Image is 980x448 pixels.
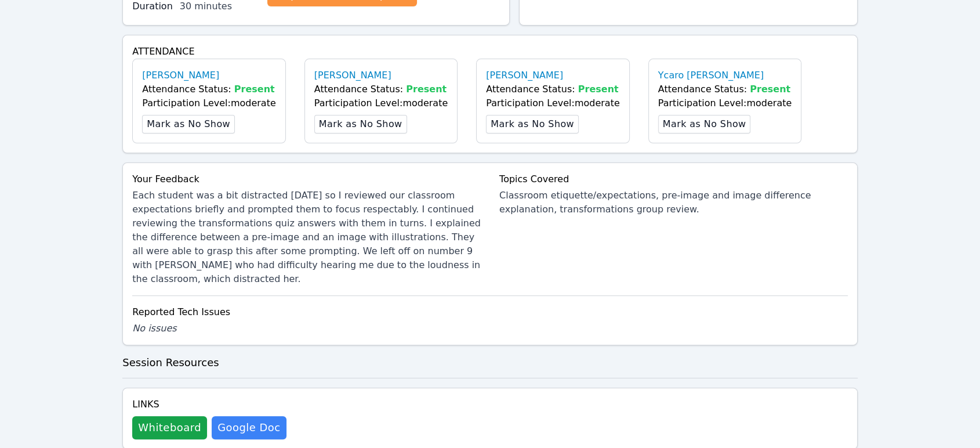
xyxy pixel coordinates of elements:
a: [PERSON_NAME] [314,68,391,82]
div: Each student was a bit distracted [DATE] so I reviewed our classroom expectations briefly and pro... [132,189,481,286]
button: Mark as No Show [142,115,235,133]
div: Attendance Status: [658,82,792,96]
div: Attendance Status: [486,82,619,96]
span: Present [406,84,447,95]
span: No issues [132,323,176,334]
h4: Attendance [132,45,848,59]
div: Reported Tech Issues [132,305,848,319]
button: Whiteboard [132,416,207,439]
div: Participation Level: moderate [314,96,448,110]
span: Present [578,84,619,95]
a: Ycaro [PERSON_NAME] [658,68,764,82]
div: Your Feedback [132,172,481,186]
div: Participation Level: moderate [658,96,792,110]
div: Classroom etiquette/expectations, pre-image and image difference explanation, transformations gro... [499,189,848,216]
button: Mark as No Show [486,115,579,133]
span: Present [234,84,275,95]
button: Mark as No Show [658,115,751,133]
a: [PERSON_NAME] [486,68,563,82]
div: Topics Covered [499,172,848,186]
a: [PERSON_NAME] [142,68,219,82]
div: Participation Level: moderate [486,96,619,110]
span: Present [750,84,790,95]
button: Mark as No Show [314,115,407,133]
h4: Links [132,398,286,411]
div: Participation Level: moderate [142,96,275,110]
div: Attendance Status: [142,82,275,96]
a: Google Doc [212,416,286,439]
div: Attendance Status: [314,82,448,96]
h3: Session Resources [122,355,858,371]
